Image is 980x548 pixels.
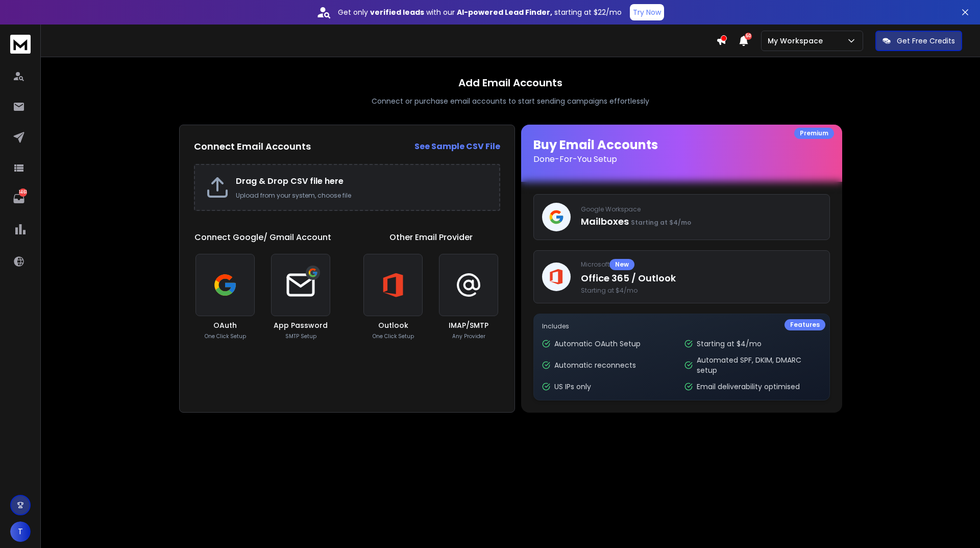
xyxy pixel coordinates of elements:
strong: AI-powered Lead Finder, [457,7,552,17]
h3: IMAP/SMTP [449,320,488,330]
p: Get only with our starting at $22/mo [338,7,622,17]
p: Automatic OAuth Setup [554,339,641,349]
button: T [10,521,31,542]
p: Connect or purchase email accounts to start sending campaigns effortlessly [372,96,649,106]
h3: Outlook [378,320,408,330]
div: Features [785,319,825,330]
span: Starting at $4/mo [581,287,821,295]
p: Get Free Credits [897,36,955,46]
h1: Other Email Provider [389,231,473,244]
p: My Workspace [768,36,827,46]
p: Microsoft [581,259,821,270]
h3: App Password [274,320,328,330]
strong: verified leads [370,7,424,17]
p: Automated SPF, DKIM, DMARC setup [697,355,821,375]
p: Done-For-You Setup [533,153,830,165]
div: Premium [794,128,834,139]
div: New [609,259,634,270]
button: Try Now [630,4,664,20]
h1: Add Email Accounts [458,76,562,90]
p: Mailboxes [581,215,821,229]
p: Starting at $4/mo [697,339,762,349]
h2: Drag & Drop CSV file here [236,175,489,187]
p: Includes [542,322,821,330]
button: Get Free Credits [875,31,962,51]
p: Try Now [633,7,661,17]
strong: See Sample CSV File [414,140,500,152]
p: One Click Setup [205,332,246,340]
h1: Buy Email Accounts [533,137,830,165]
p: Automatic reconnects [554,360,636,370]
p: Email deliverability optimised [697,382,800,392]
span: Starting at $4/mo [631,218,691,227]
span: 50 [745,33,752,40]
h1: Connect Google/ Gmail Account [194,231,331,244]
p: Any Provider [452,332,485,340]
p: SMTP Setup [285,332,316,340]
p: Upload from your system, choose file [236,192,489,200]
p: US IPs only [554,382,591,392]
img: logo [10,35,31,54]
a: 1461 [9,188,29,209]
a: See Sample CSV File [414,140,500,153]
h3: OAuth [213,320,237,330]
p: One Click Setup [373,332,414,340]
p: 1461 [19,188,27,197]
h2: Connect Email Accounts [194,139,311,154]
p: Office 365 / Outlook [581,271,821,285]
p: Google Workspace [581,205,821,213]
